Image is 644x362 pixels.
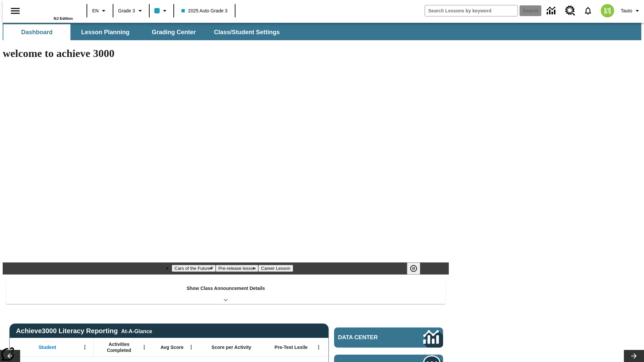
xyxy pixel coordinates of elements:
[212,344,252,350] span: Score per Activity
[97,341,141,353] span: Activities Completed
[579,2,597,19] a: Notifications
[621,7,632,14] span: Tauto
[172,265,216,272] button: Slide 1 Cars of the Future?
[407,262,427,275] div: Pause
[92,7,99,14] span: EN
[334,327,443,348] a: Data Center
[152,5,171,17] button: Class color is light blue. Change class color
[3,24,286,40] div: SubNavbar
[407,262,420,275] button: Pause
[140,24,207,40] button: Grading Center
[16,327,152,335] span: Achieve3000 Literacy Reporting
[597,2,618,19] button: Select a new avatar
[425,5,518,16] input: search field
[39,344,56,350] span: Student
[72,24,139,40] button: Lesson Planning
[209,24,285,40] button: Class/Student Settings
[29,3,73,16] a: Home
[3,47,449,60] h1: welcome to achieve 3000
[118,7,135,14] span: Grade 3
[216,265,258,272] button: Slide 2 Pre-release lesson
[121,327,152,335] div: At-A-Glance
[186,285,265,292] p: Show Class Announcement Details
[314,342,324,352] button: Open Menu
[186,342,196,352] button: Open Menu
[6,281,445,304] div: Show Class Announcement Details
[5,1,25,21] button: Open side menu
[338,334,401,341] span: Data Center
[54,16,73,20] span: NJ Edition
[561,2,579,20] a: Resource Center, Will open in new tab
[258,265,293,272] button: Slide 3 Career Lesson
[160,344,183,350] span: Avg Score
[275,344,308,350] span: Pre-Test Lexile
[80,342,90,352] button: Open Menu
[89,5,111,17] button: Language: EN, Select a language
[618,5,644,17] button: Profile/Settings
[601,4,614,17] img: avatar image
[3,23,641,40] div: SubNavbar
[624,350,644,362] button: Lesson carousel, Next
[543,2,561,20] a: Data Center
[3,24,70,40] button: Dashboard
[139,342,149,352] button: Open Menu
[115,5,147,17] button: Grade: Grade 3, Select a grade
[29,2,73,20] div: Home
[181,7,228,14] span: 2025 Auto Grade 3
